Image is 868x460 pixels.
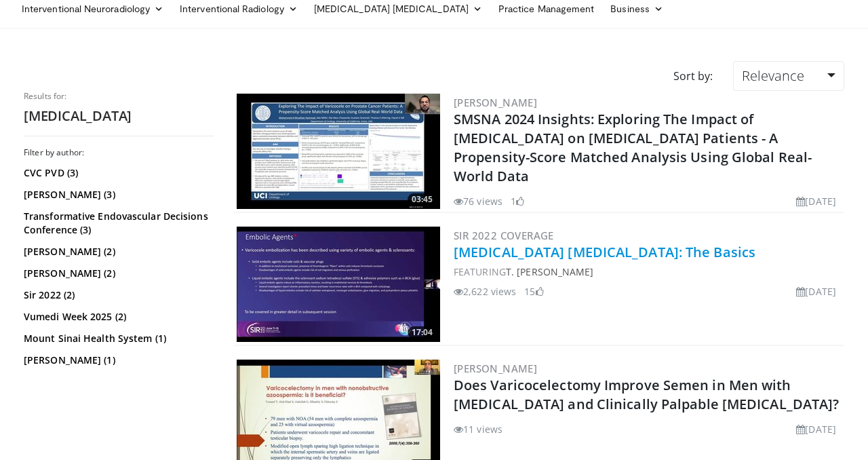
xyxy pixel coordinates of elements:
a: Does Varicocelectomy Improve Semen in Men with [MEDICAL_DATA] and Clinically Palpable [MEDICAL_DA... [454,376,839,413]
span: 03:45 [408,193,437,206]
p: Results for: [24,91,214,102]
a: [MEDICAL_DATA] [MEDICAL_DATA]: The Basics [454,243,755,261]
h3: Filter by author: [24,147,214,158]
li: [DATE] [796,194,836,208]
a: 03:45 [237,94,440,209]
a: [PERSON_NAME] (2) [24,245,210,258]
a: [PERSON_NAME] (1) [24,353,210,367]
a: T. [PERSON_NAME] [506,265,594,278]
a: SIR 2022 Coverage [454,229,554,242]
a: [PERSON_NAME] [454,96,537,109]
a: [PERSON_NAME] (3) [24,188,210,202]
a: [PERSON_NAME] [454,362,537,375]
li: [DATE] [796,422,836,436]
a: CVC PVD (3) [24,166,210,180]
li: 1 [511,194,524,208]
a: Transformative Endovascular Decisions Conference (3) [24,210,210,237]
a: Sir 2022 (2) [24,288,210,302]
a: 17:04 [237,227,440,342]
a: [PERSON_NAME] (2) [24,267,210,280]
a: SMSNA 2024 Insights: Exploring The Impact of [MEDICAL_DATA] on [MEDICAL_DATA] Patients - A Propen... [454,110,812,185]
a: Relevance [733,61,844,91]
a: Mount Sinai Health System (1) [24,332,210,345]
div: Sort by: [663,61,723,91]
img: 36e0af8b-753e-467e-8cea-c171357c4598.300x170_q85_crop-smart_upscale.jpg [237,94,440,209]
span: Relevance [742,66,804,85]
li: 11 views [454,422,502,436]
div: FEATURING [454,265,842,279]
img: 072cc4bd-afdf-4e73-925b-6e47f0575280.300x170_q85_crop-smart_upscale.jpg [237,227,440,342]
li: 15 [524,284,543,299]
h2: [MEDICAL_DATA] [24,107,214,125]
li: 76 views [454,194,502,208]
li: 2,622 views [454,284,516,299]
span: 17:04 [408,326,437,339]
li: [DATE] [796,284,836,299]
a: Vumedi Week 2025 (2) [24,310,210,324]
